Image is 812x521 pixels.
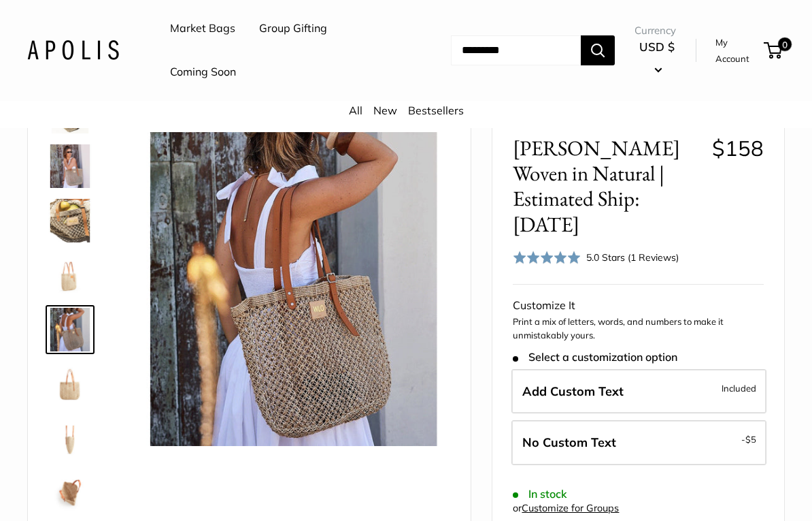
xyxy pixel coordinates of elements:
[48,144,92,188] img: Mercado Woven in Natural | Estimated Ship: Oct. 19th
[27,40,119,60] img: Apolis
[48,362,92,406] img: Mercado Woven in Natural | Estimated Ship: Oct. 19th
[581,35,615,65] button: Search
[765,42,782,59] a: 0
[522,435,616,450] span: No Custom Text
[639,40,675,54] span: USD $
[373,104,397,117] a: New
[722,380,756,396] span: Included
[513,488,566,501] span: In stock
[513,315,764,342] p: Print a mix of letters, words, and numbers to make it unmistakably yours.
[170,18,235,39] a: Market Bags
[48,253,92,297] img: Mercado Woven in Natural | Estimated Ship: Oct. 19th
[48,199,92,242] img: Mercado Woven in Natural | Estimated Ship: Oct. 19th
[741,431,756,447] span: -
[635,21,679,40] span: Currency
[137,132,450,446] img: Mercado Woven in Natural | Estimated Ship: Oct. 19th
[511,420,766,465] label: Leave Blank
[511,369,766,414] label: Add Custom Text
[408,104,464,117] a: Bestsellers
[46,196,95,245] a: Mercado Woven in Natural | Estimated Ship: Oct. 19th
[46,251,95,300] a: Mercado Woven in Natural | Estimated Ship: Oct. 19th
[522,383,624,399] span: Add Custom Text
[513,351,677,364] span: Select a customization option
[46,469,95,518] a: Mercado Woven in Natural | Estimated Ship: Oct. 19th
[259,18,327,39] a: Group Gifting
[46,414,95,463] a: Mercado Woven in Natural | Estimated Ship: Oct. 19th
[712,135,764,161] span: $158
[349,104,362,117] a: All
[46,305,95,354] a: Mercado Woven in Natural | Estimated Ship: Oct. 19th
[513,296,764,316] div: Customize It
[451,35,581,65] input: Search...
[513,499,619,518] div: or
[48,417,92,460] img: Mercado Woven in Natural | Estimated Ship: Oct. 19th
[745,434,756,445] span: $5
[586,250,679,265] div: 5.0 Stars (1 Reviews)
[635,36,679,80] button: USD $
[522,502,619,514] a: Customize for Groups
[48,308,92,351] img: Mercado Woven in Natural | Estimated Ship: Oct. 19th
[46,360,95,409] a: Mercado Woven in Natural | Estimated Ship: Oct. 19th
[513,247,679,267] div: 5.0 Stars (1 Reviews)
[46,142,95,191] a: Mercado Woven in Natural | Estimated Ship: Oct. 19th
[513,136,701,237] span: [PERSON_NAME] Woven in Natural | Estimated Ship: [DATE]
[170,62,236,82] a: Coming Soon
[715,34,759,67] a: My Account
[778,37,792,51] span: 0
[48,471,92,515] img: Mercado Woven in Natural | Estimated Ship: Oct. 19th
